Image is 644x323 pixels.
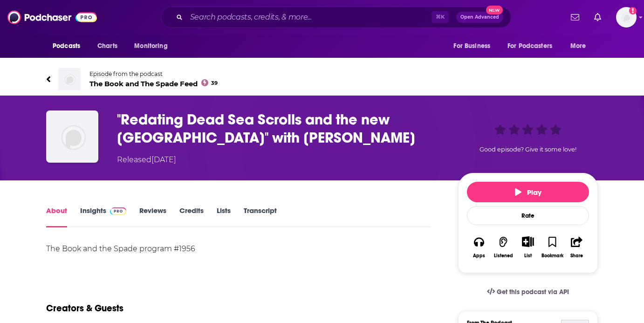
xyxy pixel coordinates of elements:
[46,68,598,90] a: The Book and The Spade FeedEpisode from the podcastThe Book and The Spade Feed39
[110,207,126,215] img: Podchaser Pro
[7,8,97,26] img: Podchaser - Follow, Share and Rate Podcasts
[486,6,503,14] span: New
[467,182,589,202] button: Play
[58,68,81,90] img: The Book and The Spade Feed
[128,37,179,55] button: open menu
[497,288,569,296] span: Get this podcast via API
[565,230,589,264] button: Share
[629,7,637,14] svg: Add a profile image
[217,206,231,227] a: Lists
[616,7,637,27] img: User Profile
[616,7,637,27] button: Show profile menu
[46,37,92,55] button: open menu
[467,230,491,264] button: Apps
[46,110,98,163] img: "Redating Dead Sea Scrolls and the new Ashdood National Park" with Clyde Billington
[518,236,537,247] button: Show More Button
[447,37,502,55] button: open menu
[117,110,443,147] h1: "Redating Dead Sea Scrolls and the new Ashdood National Park" with Clyde Billington
[80,206,126,227] a: InsightsPodchaser Pro
[590,9,605,25] a: Show notifications dropdown
[480,281,576,303] a: Get this podcast via API
[501,37,566,55] button: open menu
[211,81,218,85] span: 39
[91,37,123,55] a: Charts
[89,79,218,88] span: The Book and The Spade Feed
[46,242,431,255] div: The Book and the Spade program #1956
[494,253,513,259] div: Listened
[616,7,637,27] span: Logged in as antonettefrontgate
[491,230,515,264] button: Listened
[467,206,589,225] div: Rate
[541,253,563,259] div: Bookmark
[473,253,485,259] div: Apps
[244,206,277,227] a: Transcript
[53,40,80,53] span: Podcasts
[97,40,117,53] span: Charts
[139,206,166,227] a: Reviews
[432,11,449,23] span: ⌘ K
[117,154,176,165] div: Released [DATE]
[540,230,564,264] button: Bookmark
[524,253,532,259] div: List
[453,40,490,53] span: For Business
[567,9,583,25] a: Show notifications dropdown
[480,146,576,153] span: Good episode? Give it some love!
[507,40,552,53] span: For Podcasters
[570,40,586,53] span: More
[460,15,499,20] span: Open Advanced
[516,230,540,264] div: Show More ButtonList
[456,12,503,23] button: Open AdvancedNew
[570,253,583,259] div: Share
[515,188,541,197] span: Play
[161,7,511,28] div: Search podcasts, credits, & more...
[564,37,598,55] button: open menu
[186,10,432,25] input: Search podcasts, credits, & more...
[134,40,167,53] span: Monitoring
[89,70,218,77] span: Episode from the podcast
[46,302,123,314] h2: Creators & Guests
[179,206,204,227] a: Credits
[46,206,67,227] a: About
